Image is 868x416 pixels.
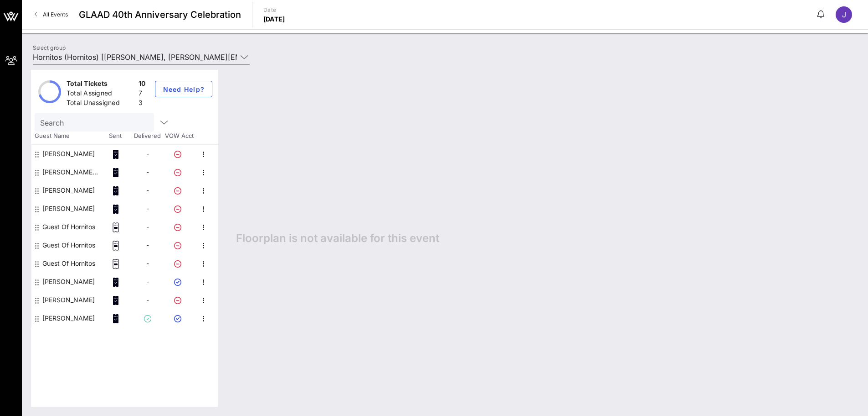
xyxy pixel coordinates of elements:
[42,291,95,309] div: Spencer Battiest
[163,132,195,141] span: VOW Acct
[67,79,135,90] div: Total Tickets
[131,132,163,141] span: Delivered
[31,132,99,141] span: Guest Name
[146,150,149,158] span: -
[146,259,149,267] span: -
[155,81,213,97] button: Need Help?
[139,98,146,110] div: 3
[146,205,149,212] span: -
[29,7,73,22] a: All Events
[33,44,66,51] label: Select group
[42,163,100,181] div: Amanna Virk
[146,168,149,176] span: -
[79,8,241,21] span: GLAAD 40th Anniversary Celebration
[263,5,285,15] p: Date
[139,79,146,90] div: 10
[42,254,95,273] div: Guest Of Hornitos
[146,278,149,285] span: -
[42,200,95,218] div: Matthew Reyes
[842,10,846,19] span: J
[43,11,68,18] span: All Events
[146,241,149,249] span: -
[139,89,146,100] div: 7
[67,89,135,100] div: Total Assigned
[99,132,131,141] span: Sent
[42,218,95,236] div: Guest Of Hornitos
[42,273,95,291] div: JAY VALLE
[42,145,95,163] div: Aaron Pietrowski
[146,223,149,231] span: -
[236,232,439,245] span: Floorplan is not available for this event
[42,309,95,327] div: Jimmy Franklin
[163,85,205,93] span: Need Help?
[263,15,285,24] p: [DATE]
[67,98,135,110] div: Total Unassigned
[146,296,149,304] span: -
[836,6,852,23] div: J
[146,186,149,194] span: -
[42,236,95,254] div: Guest Of Hornitos
[42,181,95,200] div: Juan Tramontin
